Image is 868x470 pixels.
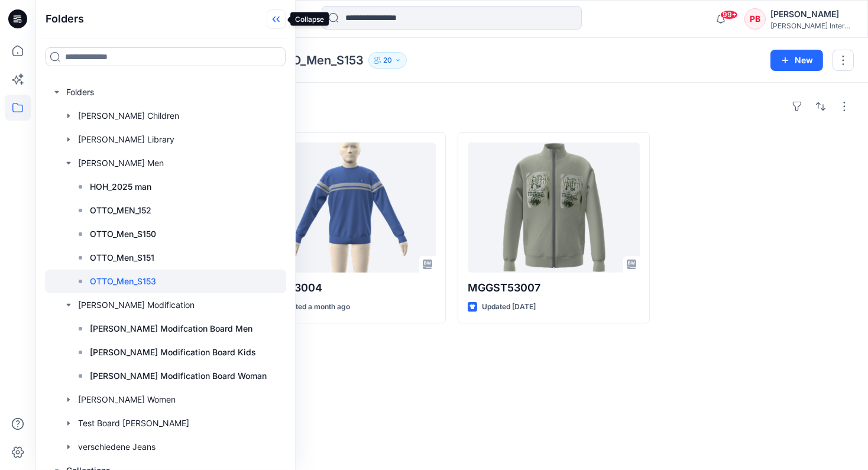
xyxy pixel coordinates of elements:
div: PB [744,8,766,30]
p: MGGST53007 [468,280,640,296]
div: [PERSON_NAME] International [770,21,853,30]
p: OTTO_Men_S153 [90,274,156,289]
p: HOH_2025 man [90,180,151,194]
p: MST53004 [264,280,436,296]
p: OTTO_Men_S151 [90,251,154,265]
p: [PERSON_NAME] Modifcation Board Men [90,322,252,336]
div: [PERSON_NAME] [770,7,853,21]
p: 20 [383,54,392,67]
button: New [770,50,823,71]
a: MGGST53007 [468,142,640,273]
button: 20 [368,52,407,69]
p: Updated a month ago [278,301,350,313]
p: OTTO_Men_S153 [269,52,364,69]
p: [PERSON_NAME] Modification Board Kids [90,345,256,359]
p: OTTO_Men_S150 [90,227,156,241]
p: OTTO_MEN_152 [90,203,151,218]
p: [PERSON_NAME] Modification Board Woman [90,369,267,383]
a: MST53004 [264,142,436,273]
span: 99+ [720,10,738,20]
p: Updated [DATE] [482,301,536,313]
